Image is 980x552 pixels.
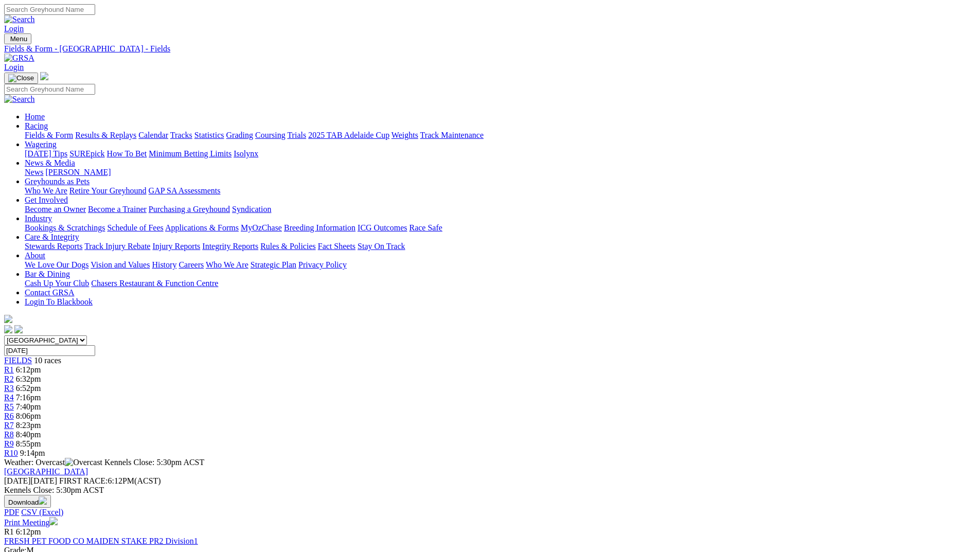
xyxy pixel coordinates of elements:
[25,149,67,158] a: [DATE] Tips
[16,430,41,439] span: 8:40pm
[25,131,73,139] a: Fields & Form
[25,279,976,288] div: Bar & Dining
[149,186,221,195] a: GAP SA Assessments
[4,84,95,95] input: Search
[4,356,32,365] a: FIELDS
[25,288,74,297] a: Contact GRSA
[4,527,14,536] span: R1
[45,168,111,176] a: [PERSON_NAME]
[4,393,14,402] a: R4
[4,375,14,383] a: R2
[4,508,976,517] div: Download
[4,15,35,24] img: Search
[4,402,14,411] a: R5
[4,44,976,54] a: Fields & Form - [GEOGRAPHIC_DATA] - Fields
[4,365,14,374] a: R1
[25,168,976,177] div: News & Media
[4,412,14,420] a: R6
[69,149,104,158] a: SUREpick
[25,140,57,149] a: Wagering
[20,449,45,457] span: 9:14pm
[4,458,104,467] span: Weather: Overcast
[16,439,41,448] span: 8:55pm
[409,223,442,232] a: Race Safe
[69,186,147,195] a: Retire Your Greyhound
[25,214,52,223] a: Industry
[234,149,258,158] a: Isolynx
[4,4,95,15] input: Search
[4,476,31,485] span: [DATE]
[25,279,89,288] a: Cash Up Your Club
[25,121,48,130] a: Racing
[4,73,38,84] button: Toggle navigation
[25,223,976,233] div: Industry
[16,375,41,383] span: 6:32pm
[170,131,192,139] a: Tracks
[25,168,43,176] a: News
[4,421,14,430] a: R7
[4,24,24,33] a: Login
[391,131,418,139] a: Weights
[206,260,248,269] a: Who We Are
[25,223,105,232] a: Bookings & Scratchings
[25,149,976,158] div: Wagering
[4,467,88,476] a: [GEOGRAPHIC_DATA]
[4,476,57,485] span: [DATE]
[49,517,58,525] img: printer.svg
[25,297,93,306] a: Login To Blackbook
[4,345,95,356] input: Select date
[91,279,218,288] a: Chasers Restaurant & Function Centre
[107,149,147,158] a: How To Bet
[59,476,161,485] span: 6:12PM(ACST)
[4,325,12,333] img: facebook.svg
[16,402,41,411] span: 7:40pm
[91,260,150,269] a: Vision and Values
[25,205,86,213] a: Become an Owner
[34,356,61,365] span: 10 races
[241,223,282,232] a: MyOzChase
[4,315,12,323] img: logo-grsa-white.png
[25,195,68,204] a: Get Involved
[16,384,41,393] span: 6:52pm
[251,260,296,269] a: Strategic Plan
[226,131,253,139] a: Grading
[25,260,976,270] div: About
[84,242,150,251] a: Track Injury Rebate
[25,112,45,121] a: Home
[420,131,484,139] a: Track Maintenance
[4,384,14,393] a: R3
[4,430,14,439] a: R8
[25,233,79,241] a: Care & Integrity
[16,527,41,536] span: 6:12pm
[25,158,75,167] a: News & Media
[152,260,176,269] a: History
[104,458,204,467] span: Kennels Close: 5:30pm ACST
[4,439,14,448] a: R9
[4,33,31,44] button: Toggle navigation
[284,223,355,232] a: Breeding Information
[149,205,230,213] a: Purchasing a Greyhound
[25,242,82,251] a: Stewards Reports
[75,131,136,139] a: Results & Replays
[194,131,224,139] a: Statistics
[358,242,405,251] a: Stay On Track
[10,35,27,43] span: Menu
[4,449,18,457] a: R10
[287,131,306,139] a: Trials
[25,131,976,140] div: Racing
[232,205,271,213] a: Syndication
[260,242,316,251] a: Rules & Policies
[298,260,347,269] a: Privacy Policy
[4,537,198,545] a: FRESH PET FOOD CO MAIDEN STAKE PR2 Division1
[179,260,204,269] a: Careers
